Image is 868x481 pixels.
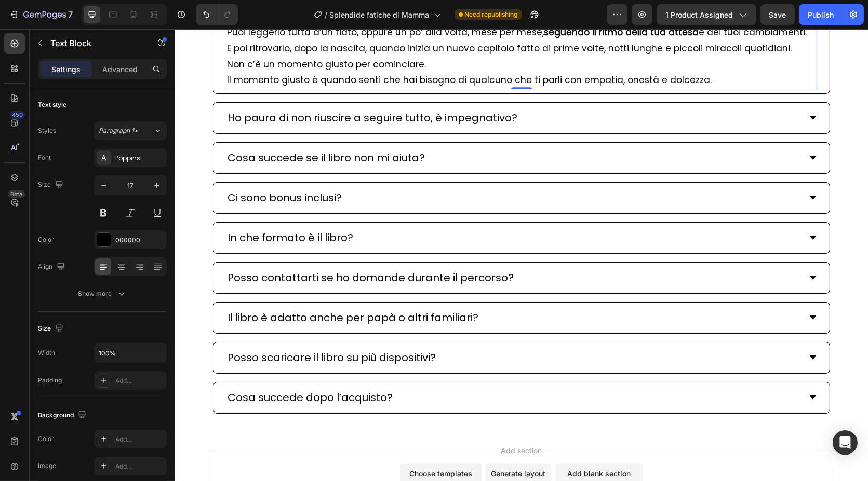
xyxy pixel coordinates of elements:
[52,359,218,378] p: Cosa succede dopo l’acquisto?
[38,322,65,336] div: Size
[52,43,641,59] p: Il momento giusto è quando senti che hai bisogno di qualcuno che ti parli con empatia, onestà e d...
[38,178,65,192] div: Size
[50,37,139,49] p: Text Block
[102,64,138,75] p: Advanced
[51,358,219,379] div: Rich Text Editor. Editing area: main
[115,154,164,163] div: Poppins
[52,199,178,218] p: In che formato è il libro?
[38,100,66,109] div: Text style
[769,10,786,19] span: Save
[38,434,54,444] div: Color
[196,4,238,25] div: Undo/Redo
[115,462,164,471] div: Add...
[115,435,164,444] div: Add...
[38,153,51,162] div: Font
[78,288,127,299] div: Show more
[99,126,138,135] span: Paragraph 1*
[95,343,166,362] input: Auto
[51,64,81,75] p: Settings
[115,236,164,245] div: 000000
[51,318,262,339] div: Rich Text Editor. Editing area: main
[51,118,251,140] div: Rich Text Editor. Editing area: main
[808,9,834,20] div: Publish
[316,439,371,450] div: Generate layout
[38,461,56,471] div: Image
[38,235,54,244] div: Color
[115,376,164,386] div: Add...
[760,4,795,25] button: Save
[52,119,250,138] p: Cosa succede se il libro non mi aiuta?
[52,159,167,178] p: Ci sono bonus inclusi?
[51,158,168,180] div: Rich Text Editor. Editing area: main
[38,126,56,135] div: Styles
[392,439,456,450] div: Add blank section
[38,376,62,385] div: Padding
[52,239,339,258] p: Posso contattarti se ho domande durante il percorso?
[665,9,733,20] span: 1 product assigned
[325,9,328,20] span: /
[322,416,371,427] span: Add section
[799,4,843,25] button: Publish
[51,78,344,100] div: Rich Text Editor. Editing area: main
[10,111,25,119] div: 450
[51,198,180,219] div: Rich Text Editor. Editing area: main
[235,439,298,450] div: Choose templates
[94,121,167,140] button: Paragraph 1*
[330,9,430,20] span: Splendide fatiche di Mamma
[38,284,167,303] button: Show more
[51,238,340,259] div: Rich Text Editor. Editing area: main
[52,319,261,338] p: Posso scaricare il libro su più dispositivi?
[4,4,77,25] button: 7
[52,28,641,44] p: Non c’è un momento giusto per cominciare.
[833,430,858,455] div: Open Intercom Messenger
[38,408,88,422] div: Background
[38,348,55,358] div: Width
[657,4,756,25] button: 1 product assigned
[68,8,73,21] p: 7
[38,260,67,274] div: Align
[8,190,25,198] div: Beta
[175,29,868,481] iframe: Design area
[465,10,518,19] span: Need republishing
[52,79,342,98] p: Ho paura di non riuscire a seguire tutto, è impegnativo?
[51,278,305,299] div: Rich Text Editor. Editing area: main
[52,279,303,298] p: Il libro è adatto anche per papà o altri familiari?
